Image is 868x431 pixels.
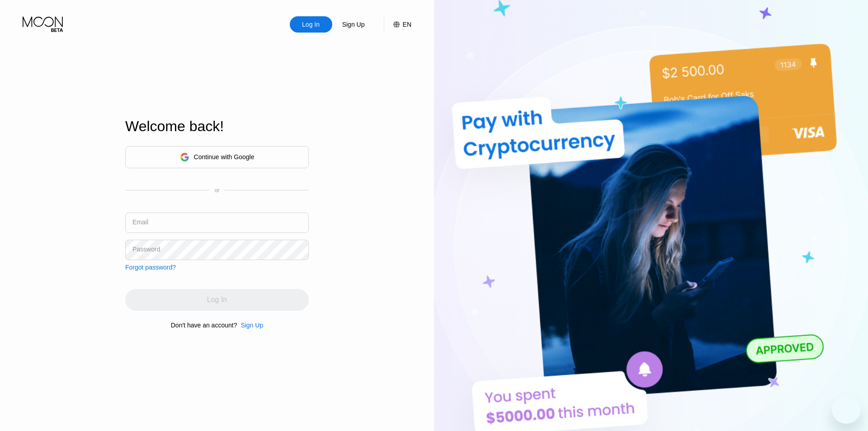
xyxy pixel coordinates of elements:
[290,16,332,33] div: Log In
[403,21,411,28] div: EN
[125,118,309,135] div: Welcome back!
[301,20,321,29] div: Log In
[125,264,176,271] div: Forgot password?
[832,395,861,424] iframe: Button to launch messaging window
[215,187,220,194] div: or
[125,146,309,168] div: Continue with Google
[241,322,263,329] div: Sign Up
[341,20,366,29] div: Sign Up
[332,16,375,33] div: Sign Up
[132,246,160,253] div: Password
[237,322,263,329] div: Sign Up
[194,153,255,161] div: Continue with Google
[384,16,411,33] div: EN
[132,218,148,226] div: Email
[171,322,237,329] div: Don't have an account?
